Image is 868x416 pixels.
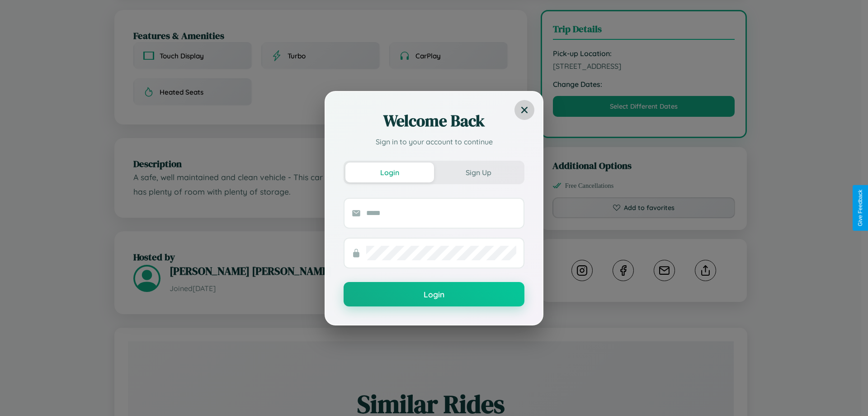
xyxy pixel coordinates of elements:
button: Sign Up [434,163,523,182]
h2: Welcome Back [344,110,524,132]
button: Login [344,282,524,306]
button: Login [345,163,434,182]
p: Sign in to your account to continue [344,136,524,147]
div: Give Feedback [857,190,863,226]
